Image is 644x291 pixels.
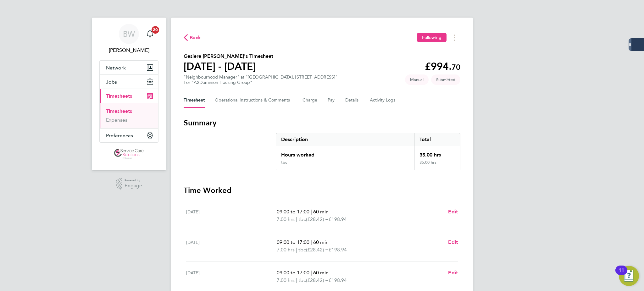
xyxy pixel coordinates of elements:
[152,26,159,34] span: 20
[281,160,287,165] div: tbc
[452,63,460,72] span: 70
[92,18,166,170] nav: Main navigation
[313,270,329,276] span: 60 min
[306,277,329,283] span: (£28.42) =
[311,270,312,276] span: |
[106,133,133,139] span: Preferences
[296,247,297,253] span: |
[329,216,347,222] span: £198.94
[277,247,295,253] span: 7.00 hrs
[106,108,132,114] a: Timesheets
[184,34,201,41] button: Back
[184,80,337,85] div: For "A2Dominion Housing Group"
[296,277,297,283] span: |
[125,183,142,189] span: Engage
[100,61,158,74] button: Network
[99,47,158,54] span: Bethany Wiles
[298,277,306,284] span: tbc
[405,74,429,85] span: This timesheet was manually created.
[144,24,156,44] a: 20
[414,160,460,170] div: 35.00 hrs
[100,89,158,103] button: Timesheets
[184,60,273,73] h1: [DATE] - [DATE]
[100,103,158,128] div: Timesheets
[431,74,460,85] span: This timesheet is Submitted.
[298,246,306,254] span: tbc
[277,270,309,276] span: 09:00 to 17:00
[448,239,458,245] span: Edit
[311,209,312,215] span: |
[106,93,132,99] span: Timesheets
[276,146,414,160] div: Hours worked
[123,30,135,38] span: BW
[311,239,312,245] span: |
[619,266,639,286] button: Open Resource Center, 11 new notifications
[296,216,297,222] span: |
[277,277,295,283] span: 7.00 hrs
[184,93,205,108] button: Timesheet
[306,247,329,253] span: (£28.42) =
[99,24,158,54] a: BW[PERSON_NAME]
[345,93,360,108] button: Details
[417,33,447,42] button: Following
[619,270,624,278] div: 11
[303,93,318,108] button: Charge
[106,79,117,85] span: Jobs
[186,269,277,284] div: [DATE]
[190,34,201,41] span: Back
[116,178,142,190] a: Powered byEngage
[449,33,460,42] button: Timesheets Menu
[328,93,335,108] button: Pay
[276,133,460,170] div: Summary
[425,60,460,72] app-decimal: £994.
[448,208,458,216] a: Edit
[298,216,306,223] span: tbc
[448,270,458,276] span: Edit
[448,269,458,277] a: Edit
[106,65,126,71] span: Network
[313,209,329,215] span: 60 min
[448,209,458,215] span: Edit
[184,74,337,85] div: "Neighbourhood Manager" at "[GEOGRAPHIC_DATA], [STREET_ADDRESS]"
[277,216,295,222] span: 7.00 hrs
[114,149,144,159] img: servicecare-logo-retina.png
[186,208,277,223] div: [DATE]
[184,118,460,128] h3: Summary
[277,239,309,245] span: 09:00 to 17:00
[106,117,127,123] a: Expenses
[422,35,441,40] span: Following
[125,178,142,183] span: Powered by
[414,146,460,160] div: 35.00 hrs
[100,129,158,142] button: Preferences
[277,209,309,215] span: 09:00 to 17:00
[306,216,329,222] span: (£28.42) =
[184,185,460,195] h3: Time Worked
[414,133,460,146] div: Total
[448,239,458,246] a: Edit
[370,93,396,108] button: Activity Logs
[329,277,347,283] span: £198.94
[100,75,158,89] button: Jobs
[99,149,158,159] a: Go to home page
[313,239,329,245] span: 60 min
[329,247,347,253] span: £198.94
[184,52,273,60] h2: Gesiere [PERSON_NAME]'s Timesheet
[215,93,292,108] button: Operational Instructions & Comments
[276,133,414,146] div: Description
[186,239,277,254] div: [DATE]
